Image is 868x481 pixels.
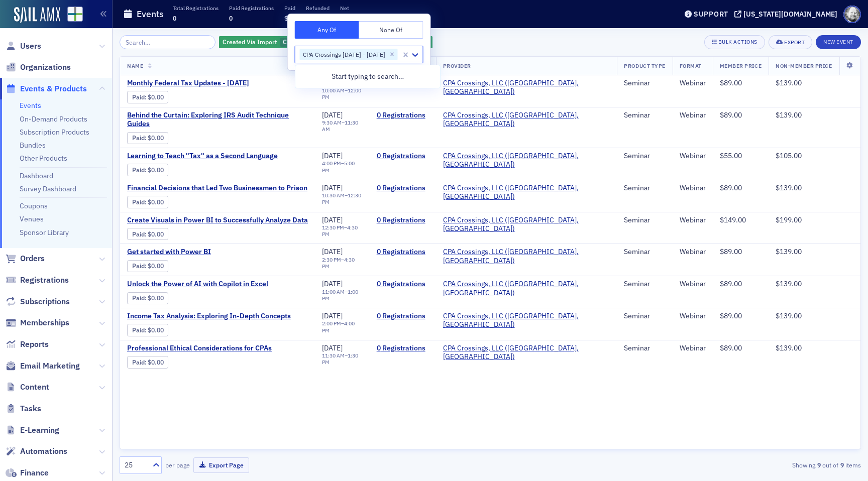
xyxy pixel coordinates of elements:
[815,460,822,469] strong: 9
[173,14,176,22] span: 0
[229,5,274,12] p: Paid Registrations
[322,192,362,205] div: –
[624,184,665,193] div: Seminar
[20,403,41,414] span: Tasks
[443,216,610,233] a: CPA Crossings, LLC ([GEOGRAPHIC_DATA], [GEOGRAPHIC_DATA])
[20,360,80,372] span: Email Marketing
[127,344,296,353] span: Professional Ethical Considerations for CPAs
[20,201,48,210] a: Coupons
[132,230,148,238] span: :
[322,160,341,167] time: 4:00 PM
[322,279,343,288] span: [DATE]
[132,358,148,366] span: :
[283,38,368,46] span: CPA Crossings [DATE] - [DATE]
[132,198,148,206] span: :
[322,320,341,327] time: 2:00 PM
[20,382,49,393] span: Content
[132,134,145,142] a: Paid
[148,358,164,366] span: $0.00
[127,152,296,161] a: Learning to Teach "Tax" as a Second Language
[322,183,343,192] span: [DATE]
[776,62,832,69] span: Non-Member Price
[621,460,861,469] div: Showing out of items
[120,35,215,49] input: Search…
[322,256,341,263] time: 2:30 PM
[284,5,295,12] p: Paid
[322,192,361,205] time: 12:30 PM
[377,216,429,225] a: 0 Registrations
[680,280,706,289] div: Webinar
[148,230,164,238] span: $0.00
[322,160,362,173] div: –
[20,128,89,137] a: Subscription Products
[132,134,148,142] span: :
[137,8,164,20] h1: Events
[6,403,41,414] a: Tasks
[148,166,164,174] span: $0.00
[322,247,343,256] span: [DATE]
[173,5,219,12] p: Total Registrations
[769,35,812,49] button: Export
[132,294,145,302] a: Paid
[322,224,344,231] time: 12:30 PM
[387,49,398,61] div: Remove CPA Crossings Nov 2025 - April 2026
[148,93,164,101] span: $0.00
[680,79,706,88] div: Webinar
[127,132,168,144] div: Paid: 0 - $0
[443,79,610,96] span: CPA Crossings, LLC (Rochester, MI)
[322,352,345,359] time: 11:30 AM
[377,248,429,257] a: 0 Registrations
[624,280,665,289] div: Seminar
[443,248,610,265] span: CPA Crossings, LLC (Rochester, MI)
[127,216,308,225] a: Create Visuals in Power BI to Successfully Analyze Data
[20,62,71,73] span: Organizations
[132,294,148,302] span: :
[322,257,362,270] div: –
[322,151,343,160] span: [DATE]
[132,326,145,334] a: Paid
[443,152,610,169] a: CPA Crossings, LLC ([GEOGRAPHIC_DATA], [GEOGRAPHIC_DATA])
[443,248,610,265] a: CPA Crossings, LLC ([GEOGRAPHIC_DATA], [GEOGRAPHIC_DATA])
[443,184,610,201] span: CPA Crossings, LLC (Rochester, MI)
[127,111,308,129] a: Behind the Curtain: Exploring IRS Audit Technique Guides
[20,214,44,223] a: Venues
[127,91,168,103] div: Paid: 0 - $0
[67,7,83,22] img: SailAMX
[132,358,145,366] a: Paid
[20,101,41,110] a: Events
[6,339,49,350] a: Reports
[132,230,145,238] a: Paid
[127,280,296,289] a: Unlock the Power of AI with Copilot in Excel
[816,35,861,49] button: New Event
[127,312,296,321] span: Income Tax Analysis: Exploring In-Depth Concepts
[720,247,742,256] span: $89.00
[6,41,41,52] a: Users
[219,36,383,49] div: CPA Crossings Nov 2025 - April 2026
[132,326,148,334] span: :
[300,49,387,61] div: CPA Crossings [DATE] - [DATE]
[776,247,802,256] span: $139.00
[148,134,164,142] span: $0.00
[776,311,802,320] span: $139.00
[443,62,471,69] span: Provider
[14,7,60,23] img: SailAMX
[720,110,742,119] span: $89.00
[132,93,145,101] a: Paid
[127,292,168,304] div: Paid: 0 - $0
[377,344,429,353] a: 0 Registrations
[680,312,706,321] div: Webinar
[624,248,665,257] div: Seminar
[377,280,429,289] a: 0 Registrations
[322,119,342,126] time: 9:30 AM
[127,324,168,336] div: Paid: 0 - $0
[694,10,728,19] div: Support
[6,382,49,393] a: Content
[443,344,610,362] span: CPA Crossings, LLC (Rochester, MI)
[680,184,706,193] div: Webinar
[127,79,296,88] a: Monthly Federal Tax Updates - [DATE]
[132,166,148,174] span: :
[6,467,49,478] a: Finance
